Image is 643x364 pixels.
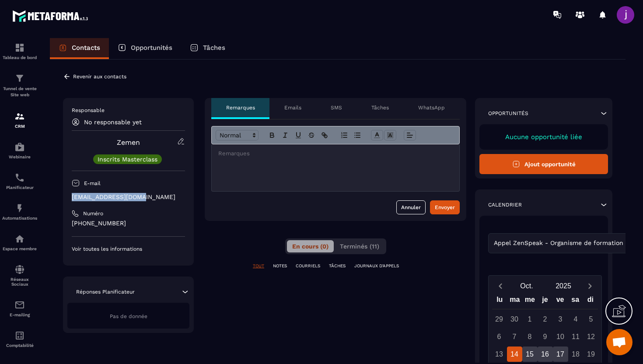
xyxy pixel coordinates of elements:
div: ve [552,294,568,309]
p: Opportunités [488,110,528,117]
p: SMS [331,104,342,111]
button: Envoyer [430,200,460,214]
p: [EMAIL_ADDRESS][DOMAIN_NAME] [72,193,185,201]
p: Tâches [371,104,389,111]
div: 8 [522,329,538,344]
img: automations [14,234,25,244]
div: 19 [584,346,599,362]
p: Emails [284,104,301,111]
div: lu [492,294,507,309]
button: Annuler [396,200,426,214]
p: COURRIELS [296,263,320,269]
a: automationsautomationsAutomatisations [2,196,37,227]
div: 29 [492,311,507,327]
p: Revenir aux contacts [73,73,126,80]
p: TÂCHES [329,263,346,269]
div: Envoyer [435,203,455,212]
img: email [14,300,25,310]
button: Open months overlay [508,278,545,294]
div: 12 [584,329,599,344]
button: Next month [582,280,598,292]
div: Ouvrir le chat [606,329,633,355]
p: Numéro [83,210,103,217]
button: En cours (0) [287,240,334,252]
img: formation [14,73,25,84]
a: Contacts [50,38,109,59]
div: 13 [492,346,507,362]
div: di [583,294,598,309]
a: formationformationTunnel de vente Site web [2,66,37,105]
div: 16 [538,346,553,362]
img: formation [14,111,25,122]
a: emailemailE-mailing [2,293,37,324]
p: JOURNAUX D'APPELS [354,263,399,269]
img: logo [12,8,91,24]
p: Webinaire [2,154,37,159]
span: Appel ZenSpeak - Organisme de formation [492,238,625,248]
p: WhatsApp [418,104,445,111]
p: Calendrier [488,201,522,208]
a: formationformationCRM [2,105,37,135]
div: ma [507,294,523,309]
p: Responsable [72,107,185,114]
div: 15 [522,346,538,362]
p: E-mail [84,180,101,187]
div: 18 [568,346,584,362]
p: Automatisations [2,216,37,220]
a: automationsautomationsEspace membre [2,227,37,258]
p: [PHONE_NUMBER] [72,219,185,227]
div: 30 [507,311,522,327]
p: Réseaux Sociaux [2,277,37,287]
p: Inscrits Masterclass [98,156,157,162]
img: automations [14,142,25,152]
a: Zemen [117,138,140,147]
img: scheduler [14,172,25,183]
a: accountantaccountantComptabilité [2,324,37,354]
div: 1 [522,311,538,327]
p: Planificateur [2,185,37,190]
a: automationsautomationsWebinaire [2,135,37,166]
p: Voir toutes les informations [72,245,185,252]
div: 5 [584,311,599,327]
div: 6 [492,329,507,344]
img: accountant [14,330,25,341]
p: Opportunités [131,44,172,52]
p: Tunnel de vente Site web [2,86,37,98]
p: Réponses Planificateur [76,288,135,295]
p: Aucune opportunité liée [488,133,599,141]
a: Opportunités [109,38,181,59]
p: Tâches [203,44,225,52]
input: Search for option [625,238,632,248]
img: social-network [14,264,25,275]
div: sa [568,294,583,309]
div: 4 [568,311,584,327]
div: 14 [507,346,522,362]
p: CRM [2,124,37,129]
div: je [538,294,553,309]
span: Pas de donnée [110,313,147,319]
p: Remarques [226,104,255,111]
div: 7 [507,329,522,344]
p: NOTES [273,263,287,269]
div: me [522,294,538,309]
div: 3 [553,311,568,327]
p: Espace membre [2,246,37,251]
button: Terminés (11) [335,240,384,252]
a: formationformationTableau de bord [2,36,37,66]
div: 10 [553,329,568,344]
button: Previous month [492,280,508,292]
div: 2 [538,311,553,327]
button: Ajout opportunité [479,154,608,174]
div: 9 [538,329,553,344]
div: 11 [568,329,584,344]
span: Terminés (11) [340,243,379,250]
a: Tâches [181,38,234,59]
p: E-mailing [2,312,37,317]
p: TOUT [253,263,264,269]
a: social-networksocial-networkRéseaux Sociaux [2,258,37,293]
div: 17 [553,346,568,362]
button: Open years overlay [545,278,582,294]
p: No responsable yet [84,119,142,126]
p: Contacts [72,44,100,52]
p: Tableau de bord [2,55,37,60]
